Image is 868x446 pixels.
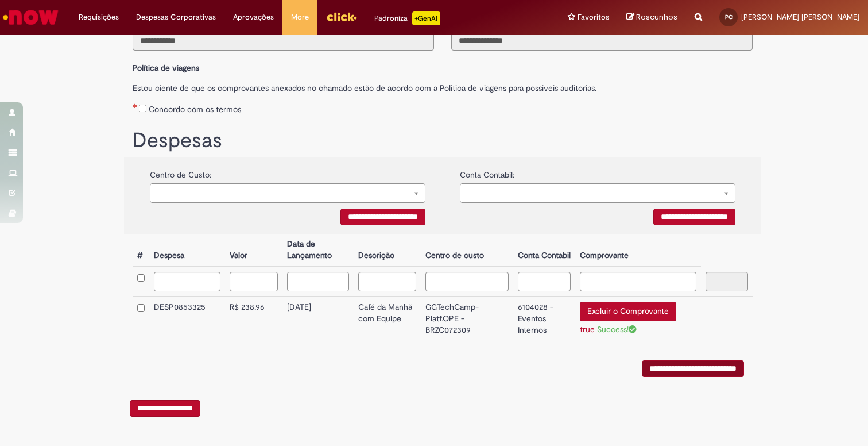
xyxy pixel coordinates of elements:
[626,12,677,23] a: Rascunhos
[282,234,354,267] th: Data de Lançamento
[580,302,676,321] button: Excluir o Comprovante
[421,297,513,343] td: GGTechCamp-Platf.OPE - BRZC072309
[133,129,753,152] h1: Despesas
[133,76,753,94] label: Estou ciente de que os comprovantes anexados no chamado estão de acordo com a Politica de viagens...
[575,297,701,343] td: Excluir o Comprovante true Success!
[580,324,595,334] a: true
[636,11,677,22] span: Rascunhos
[291,11,309,23] span: More
[460,183,735,203] a: Limpar campo {0}
[575,234,701,267] th: Comprovante
[421,234,513,267] th: Centro de custo
[741,12,859,22] span: [PERSON_NAME] [PERSON_NAME]
[578,11,609,23] span: Favoritos
[513,234,575,267] th: Conta Contabil
[150,163,211,180] label: Centro de Custo:
[725,13,733,21] span: PC
[133,63,199,73] b: Política de viagens
[513,297,575,343] td: 6104028 - Eventos Internos
[149,234,225,267] th: Despesa
[1,6,60,29] img: ServiceNow
[225,297,282,343] td: R$ 238.96
[149,103,241,115] label: Concordo com os termos
[597,324,637,334] span: Success!
[233,11,274,23] span: Aprovações
[149,297,225,343] td: DESP0853325
[79,11,119,23] span: Requisições
[133,234,149,267] th: #
[282,297,354,343] td: [DATE]
[326,8,357,25] img: click_logo_yellow_360x200.png
[354,297,421,343] td: Café da Manhã com Equipe
[412,11,440,25] p: +GenAi
[136,11,216,23] span: Despesas Corporativas
[150,183,425,203] a: Limpar campo {0}
[354,234,421,267] th: Descrição
[460,163,514,180] label: Conta Contabil:
[374,11,440,25] div: Padroniza
[225,234,282,267] th: Valor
